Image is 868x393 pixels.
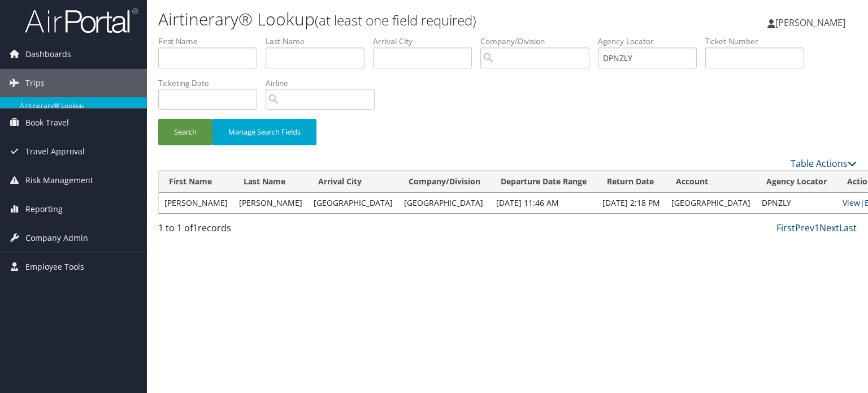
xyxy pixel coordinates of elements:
[776,222,795,234] a: First
[666,193,756,213] td: [GEOGRAPHIC_DATA]
[158,36,266,47] label: First Name
[25,69,45,97] span: Trips
[308,171,398,193] th: Arrival City: activate to sort column ascending
[398,171,491,193] th: Company/Division
[158,7,624,31] h1: Airtinerary® Lookup
[25,224,88,252] span: Company Admin
[373,36,480,47] label: Arrival City
[158,77,266,89] label: Ticketing Date
[266,77,383,89] label: Airline
[791,157,857,170] a: Table Actions
[597,171,666,193] th: Return Date: activate to sort column ascending
[398,193,491,213] td: [GEOGRAPHIC_DATA]
[767,6,857,40] a: [PERSON_NAME]
[159,171,233,193] th: First Name: activate to sort column ascending
[491,171,597,193] th: Departure Date Range: activate to sort column ascending
[775,16,845,29] span: [PERSON_NAME]
[159,193,233,213] td: [PERSON_NAME]
[193,222,198,234] span: 1
[819,222,839,234] a: Next
[158,119,212,145] button: Search
[25,109,69,137] span: Book Travel
[756,193,837,213] td: DPNZLY
[843,197,860,208] a: View
[233,171,308,193] th: Last Name: activate to sort column ascending
[839,222,857,234] a: Last
[212,119,316,145] button: Manage Search Fields
[158,221,320,240] div: 1 to 1 of records
[25,7,138,34] img: airportal-logo.png
[480,36,598,47] label: Company/Division
[597,193,666,213] td: [DATE] 2:18 PM
[25,40,71,68] span: Dashboards
[795,222,814,234] a: Prev
[25,195,63,223] span: Reporting
[25,253,84,281] span: Employee Tools
[315,11,476,29] small: (at least one field required)
[666,171,756,193] th: Account: activate to sort column ascending
[598,36,705,47] label: Agency Locator
[25,137,85,166] span: Travel Approval
[814,222,819,234] a: 1
[25,166,93,195] span: Risk Management
[756,171,837,193] th: Agency Locator: activate to sort column ascending
[233,193,308,213] td: [PERSON_NAME]
[491,193,597,213] td: [DATE] 11:46 AM
[705,36,813,47] label: Ticket Number
[308,193,398,213] td: [GEOGRAPHIC_DATA]
[266,36,373,47] label: Last Name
